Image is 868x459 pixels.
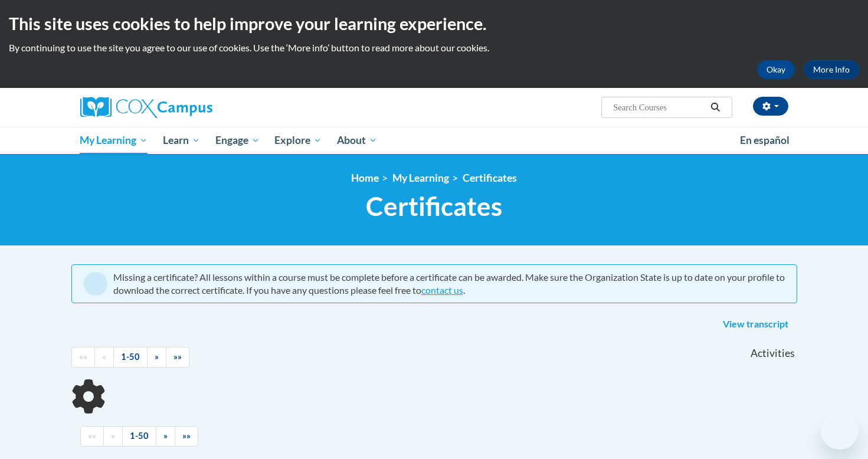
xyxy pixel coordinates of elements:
[9,12,859,35] h2: This site uses cookies to help improve your learning experience.
[80,133,148,147] span: My Learning
[156,426,175,447] a: Next
[9,41,859,54] p: By continuing to use the site you agree to our use of cookies. Use the ‘More info’ button to read...
[714,315,797,334] a: View transcript
[163,133,200,147] span: Learn
[80,426,104,447] a: Begining
[88,431,96,441] span: ««
[366,191,502,222] span: Certificates
[71,347,95,368] a: Begining
[740,134,790,146] span: En español
[757,60,795,79] button: Okay
[155,352,159,362] span: »
[751,347,795,360] span: Activities
[804,60,859,79] a: More Info
[463,172,517,184] a: Certificates
[215,133,260,147] span: Engage
[329,127,385,154] a: About
[267,127,329,154] a: Explore
[821,412,859,450] iframe: Button to launch messaging window
[351,172,379,184] a: Home
[94,347,114,368] a: Previous
[63,127,806,154] div: Main menu
[337,133,377,147] span: About
[122,426,156,447] a: 1-50
[175,426,198,447] a: End
[80,97,304,118] a: Cox Campus
[421,284,463,296] a: contact us
[103,426,123,447] a: Previous
[173,352,182,362] span: »»
[753,97,788,116] button: Account Settings
[113,347,148,368] a: 1-50
[73,127,156,154] a: My Learning
[732,128,797,153] a: En español
[706,100,724,114] button: Search
[182,431,191,441] span: »»
[111,431,115,441] span: «
[392,172,449,184] a: My Learning
[79,352,87,362] span: ««
[147,347,166,368] a: Next
[80,97,212,118] img: Cox Campus
[155,127,208,154] a: Learn
[163,431,168,441] span: »
[113,271,785,297] div: Missing a certificate? All lessons within a course must be complete before a certificate can be a...
[612,100,706,114] input: Search Courses
[274,133,322,147] span: Explore
[102,352,106,362] span: «
[208,127,267,154] a: Engage
[166,347,189,368] a: End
